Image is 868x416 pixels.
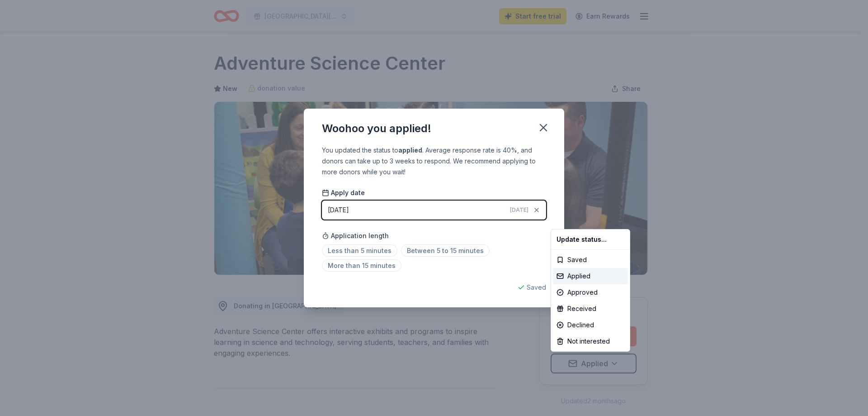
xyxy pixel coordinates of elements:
[553,317,628,333] div: Declined
[553,284,628,301] div: Approved
[553,231,628,248] div: Update status...
[264,11,337,22] span: [GEOGRAPHIC_DATA][PERSON_NAME] [DATE]
[553,333,628,349] div: Not interested
[553,301,628,317] div: Received
[553,252,628,268] div: Saved
[553,268,628,284] div: Applied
